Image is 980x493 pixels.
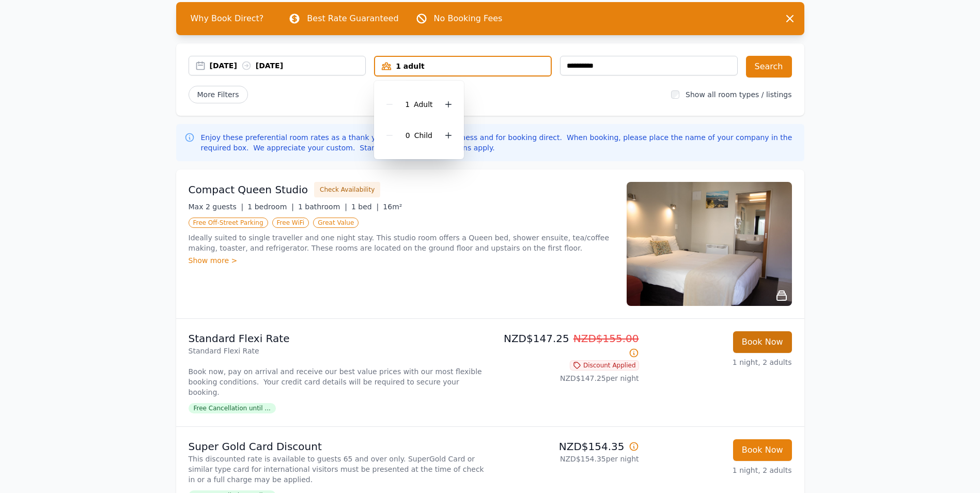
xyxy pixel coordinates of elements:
[414,131,432,140] span: Child
[351,203,379,211] span: 1 bed |
[733,439,792,461] button: Book Now
[314,182,380,197] button: Check Availability
[494,454,639,464] p: NZD$154.35 per night
[182,8,272,29] span: Why Book Direct?
[313,218,359,228] span: Great Value
[494,439,639,454] p: NZD$154.35
[375,61,551,71] div: 1 adult
[201,132,796,153] p: Enjoy these preferential room rates as a thank you for your regular business and for booking dire...
[189,331,486,346] p: Standard Flexi Rate
[733,331,792,353] button: Book Now
[298,203,347,211] span: 1 bathroom |
[406,131,410,140] span: 0
[210,60,366,71] div: [DATE] [DATE]
[434,12,503,25] p: No Booking Fees
[189,203,244,211] span: Max 2 guests |
[189,182,308,197] h3: Compact Queen Studio
[494,331,639,360] p: NZD$147.25
[272,218,309,228] span: Free WiFi
[247,203,294,211] span: 1 bedroom |
[746,56,792,78] button: Search
[189,255,614,266] div: Show more >
[647,357,792,367] p: 1 night, 2 adults
[189,346,486,397] p: Standard Flexi Rate Book now, pay on arrival and receive our best value prices with our most flex...
[383,203,402,211] span: 16m²
[494,373,639,383] p: NZD$147.25 per night
[647,465,792,475] p: 1 night, 2 adults
[189,439,486,454] p: Super Gold Card Discount
[405,100,410,109] span: 1
[686,90,791,99] label: Show all room types / listings
[189,86,248,103] span: More Filters
[570,360,639,371] span: Discount Applied
[573,332,639,345] span: NZD$155.00
[414,100,432,109] span: Adult
[189,403,276,413] span: Free Cancellation until ...
[189,218,268,228] span: Free Off-Street Parking
[189,454,486,485] p: This discounted rate is available to guests 65 and over only. SuperGold Card or similar type card...
[307,12,398,25] p: Best Rate Guaranteed
[189,233,614,253] p: Ideally suited to single traveller and one night stay. This studio room offers a Queen bed, showe...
